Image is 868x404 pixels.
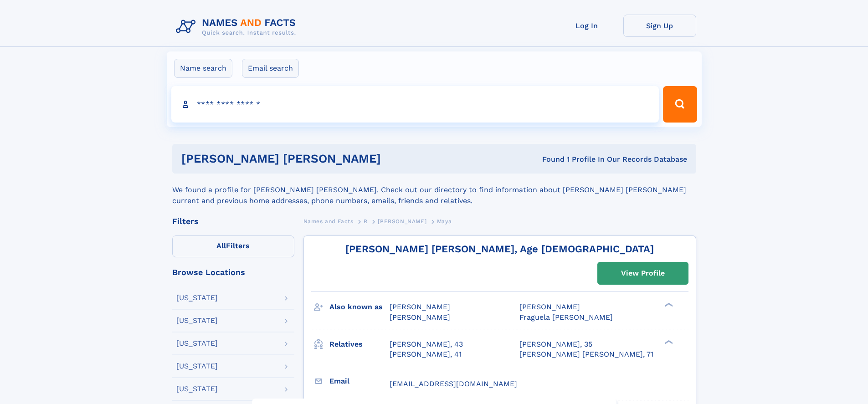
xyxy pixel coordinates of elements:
[172,268,294,276] div: Browse Locations
[176,340,218,347] div: [US_STATE]
[171,86,659,123] input: search input
[378,218,426,225] span: [PERSON_NAME]
[519,302,580,311] span: [PERSON_NAME]
[176,317,218,324] div: [US_STATE]
[172,217,294,225] div: Filters
[390,302,450,311] span: [PERSON_NAME]
[174,59,232,78] label: Name search
[390,339,463,349] a: [PERSON_NAME], 43
[329,337,390,352] h3: Relatives
[437,218,452,225] span: Maya
[390,313,450,322] span: [PERSON_NAME]
[176,294,218,302] div: [US_STATE]
[345,243,654,255] a: [PERSON_NAME] [PERSON_NAME], Age [DEMOGRAPHIC_DATA]
[390,379,517,388] span: [EMAIL_ADDRESS][DOMAIN_NAME]
[216,241,226,250] span: All
[303,215,354,227] a: Names and Facts
[519,339,592,349] a: [PERSON_NAME], 35
[176,363,218,370] div: [US_STATE]
[598,262,688,284] a: View Profile
[172,235,294,257] label: Filters
[242,59,299,78] label: Email search
[364,215,368,227] a: R
[663,339,673,345] div: ❯
[663,302,673,308] div: ❯
[364,218,368,225] span: R
[329,299,390,315] h3: Also known as
[378,215,426,227] a: [PERSON_NAME]
[663,86,697,123] button: Search Button
[519,349,653,359] a: [PERSON_NAME] [PERSON_NAME], 71
[172,174,696,206] div: We found a profile for [PERSON_NAME] [PERSON_NAME]. Check out our directory to find information a...
[329,373,390,389] h3: Email
[623,15,696,37] a: Sign Up
[390,349,462,359] a: [PERSON_NAME], 41
[181,153,462,164] h1: [PERSON_NAME] [PERSON_NAME]
[462,154,687,164] div: Found 1 Profile In Our Records Database
[172,15,303,39] img: Logo Names and Facts
[550,15,623,37] a: Log In
[176,385,218,393] div: [US_STATE]
[519,313,613,322] span: Fraguela [PERSON_NAME]
[621,263,665,284] div: View Profile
